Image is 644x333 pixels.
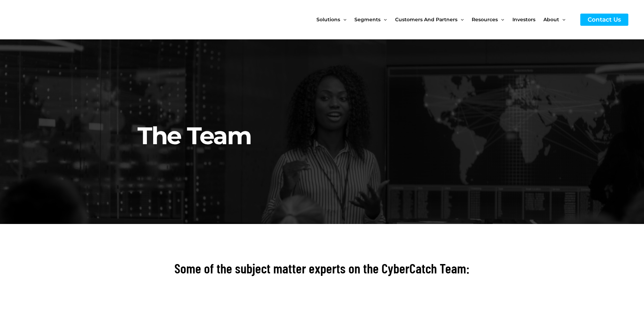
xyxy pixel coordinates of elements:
span: Segments [354,5,380,34]
span: Menu Toggle [559,5,565,34]
span: Menu Toggle [340,5,346,34]
h2: The Team [138,58,512,152]
a: Investors [512,5,543,34]
span: Solutions [316,5,340,34]
span: Menu Toggle [457,5,464,34]
span: Investors [512,5,535,34]
span: Menu Toggle [380,5,387,34]
img: CyberCatch [12,5,96,34]
span: Customers and Partners [395,5,457,34]
span: Menu Toggle [498,5,504,34]
a: Contact Us [580,14,628,26]
h2: Some of the subject matter experts on the CyberCatch Team: [127,260,517,277]
nav: Site Navigation: New Main Menu [316,5,573,34]
span: About [543,5,559,34]
span: Resources [472,5,498,34]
